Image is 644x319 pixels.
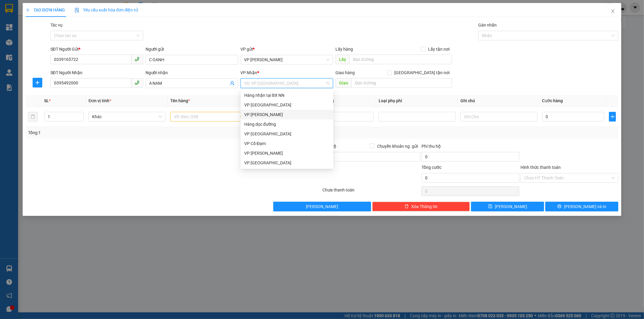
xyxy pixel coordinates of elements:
[495,203,527,210] span: [PERSON_NAME]
[471,202,544,211] button: save[PERSON_NAME]
[609,114,616,119] span: plus
[604,3,621,20] button: Close
[610,9,615,14] span: close
[241,139,333,148] div: VP Cổ Đạm
[349,55,452,64] input: Dọc đường
[375,143,420,150] span: Chuyển khoản ng. gửi
[306,203,338,210] span: [PERSON_NAME]
[26,8,65,12] span: TẠO ĐƠN HÀNG
[244,55,330,64] span: VP Hồng Lĩnh
[88,98,111,103] span: Đơn vị tính
[545,202,618,211] button: printer[PERSON_NAME] và In
[392,69,452,76] span: [GEOGRAPHIC_DATA] tận nơi
[244,121,330,128] div: Hàng dọc đường
[135,57,139,62] span: phone
[405,204,409,209] span: delete
[230,81,235,86] span: user-add
[372,202,470,211] button: deleteXóa Thông tin
[322,187,421,197] div: Chưa thanh toán
[335,78,351,88] span: Giao
[521,165,561,170] label: Hình thức thanh toán
[312,112,374,122] input: 0
[488,204,492,209] span: save
[335,55,349,64] span: Lấy
[50,23,62,27] label: Tác vụ
[426,46,452,52] span: Lấy tận nơi
[411,203,437,210] span: Xóa Thông tin
[44,98,49,103] span: SL
[170,98,190,103] span: Tên hàng
[335,70,355,75] span: Giao hàng
[33,80,42,85] span: plus
[244,92,330,99] div: Hàng nhận tại BX NN
[244,131,330,137] div: VP [GEOGRAPHIC_DATA]
[241,158,333,168] div: VP Xuân Giang
[33,78,42,87] button: plus
[50,46,143,52] div: SĐT Người Gửi
[50,69,143,76] div: SĐT Người Nhận
[75,8,79,13] img: icon
[146,69,238,76] div: Người nhận
[28,112,38,122] button: delete
[244,140,330,147] div: VP Cổ Đạm
[244,102,330,108] div: VP [GEOGRAPHIC_DATA]
[241,90,333,100] div: Hàng nhận tại BX NN
[609,112,616,122] button: plus
[244,150,330,156] div: VP [PERSON_NAME]
[241,100,333,110] div: VP Mỹ Đình
[478,23,497,27] label: Gán nhãn
[75,8,138,12] span: Yêu cầu xuất hóa đơn điện tử
[170,112,247,122] input: VD: Bàn, Ghế
[241,148,333,158] div: VP Cương Gián
[376,95,458,107] th: Loại phụ phí
[244,159,330,166] div: VP [GEOGRAPHIC_DATA]
[351,78,452,88] input: Dọc đường
[564,203,606,210] span: [PERSON_NAME] và In
[135,80,139,85] span: phone
[421,165,441,170] span: Tổng cước
[557,204,562,209] span: printer
[244,111,330,118] div: VP [PERSON_NAME]
[542,98,563,103] span: Cước hàng
[241,119,333,129] div: Hàng dọc đường
[92,112,162,121] span: Khác
[28,129,248,136] div: Tổng: 1
[241,129,333,139] div: VP Hà Đông
[421,143,519,152] div: Phí thu hộ
[458,95,540,107] th: Ghi chú
[460,112,537,122] input: Ghi Chú
[241,46,333,52] div: VP gửi
[335,47,353,52] span: Lấy hàng
[241,110,333,119] div: VP Hoàng Liệt
[26,8,30,12] span: plus
[273,202,371,211] button: [PERSON_NAME]
[241,70,258,75] span: VP Nhận
[146,46,238,52] div: Người gửi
